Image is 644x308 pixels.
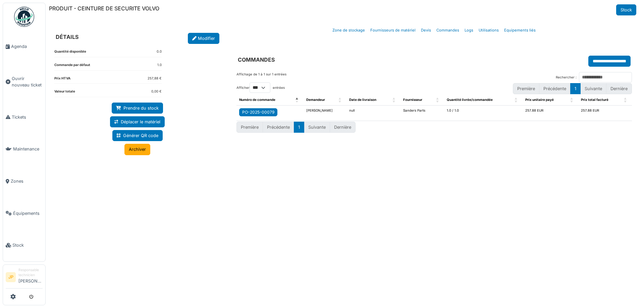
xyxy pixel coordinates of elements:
dd: 1.0 [157,63,162,68]
a: Devis [418,22,434,38]
span: Numéro de commande [239,98,275,102]
dd: 0.0 [157,49,162,54]
nav: pagination [236,122,632,133]
td: [PERSON_NAME] [304,106,346,121]
dt: Prix HTVA [54,76,70,84]
span: Demandeur [306,98,325,102]
span: Fournisseur [403,98,422,102]
span: Prix unitaire payé: Activate to sort [570,95,574,105]
div: Responsable technicien [18,267,43,278]
span: Agenda [11,43,43,50]
a: Maintenance [3,133,45,165]
h6: PRODUIT - CEINTURE DE SECURITE VOLVO [49,5,159,12]
a: Commandes [434,22,462,38]
img: Badge_color-CXgf-gQk.svg [14,7,34,27]
td: Sanders Parts [400,106,444,121]
div: PO-2025-00079 [242,109,274,115]
td: 257.88 EUR [578,106,632,121]
a: Logs [462,22,476,38]
span: Stock [12,242,43,248]
span: Date de livraison: Activate to sort [392,95,396,105]
span: Numéro de commande: Activate to invert sorting [296,95,300,105]
a: PO-2025-00079 [239,108,277,116]
h6: DÉTAILS [56,34,78,40]
span: Équipements [13,210,43,217]
span: Demandeur: Activate to sort [338,95,342,105]
span: Fournisseur: Activate to sort [436,95,440,105]
span: Maintenance [13,146,43,152]
a: Modifier [188,33,219,44]
span: Tickets [12,114,43,120]
dt: Commande par défaut [54,63,90,70]
span: Prix total facturé: Activate to sort [624,95,628,105]
a: Fournisseurs de matériel [368,22,418,38]
select: Afficherentrées [250,82,270,93]
a: Agenda [3,30,45,63]
dd: 0,00 € [151,89,162,94]
span: Date de livraison [349,98,376,102]
span: Prix total facturé [581,98,608,102]
a: Stock [3,229,45,261]
a: Zones [3,165,45,197]
a: Ouvrir nouveau ticket [3,63,45,101]
nav: pagination [513,83,632,94]
div: 1.0 / 1.0 [447,108,520,113]
dd: 257,88 € [148,76,162,81]
label: Rechercher : [556,75,577,80]
a: Équipements [3,197,45,230]
li: JP [6,272,16,282]
span: Prix unitaire payé [525,98,554,102]
li: [PERSON_NAME] [18,267,43,287]
a: Zone de stockage [330,22,368,38]
h6: COMMANDES [238,57,275,63]
a: Prendre du stock [112,103,163,114]
dt: Valeur totale [54,89,75,97]
a: Archiver [124,144,150,155]
a: Déplacer le matériel [110,116,165,127]
a: Stock [616,4,636,15]
span: Ouvrir nouveau ticket [12,75,43,88]
a: Equipements liés [501,22,538,38]
a: Utilisations [476,22,501,38]
a: Générer QR code [112,130,163,141]
div: null [349,108,398,113]
span: Quantité livrée/commandée [447,98,493,102]
td: 257.88 EUR [523,106,578,121]
a: JP Responsable technicien[PERSON_NAME] [6,267,43,289]
button: 1 [570,83,581,94]
button: 1 [294,122,304,133]
span: Zones [11,178,43,184]
a: Tickets [3,101,45,133]
dt: Quantité disponible [54,49,86,57]
label: Afficher entrées [236,82,285,93]
div: Affichage de 1 à 1 sur 1 entrées [236,72,286,82]
span: Quantité livrée/commandée: Activate to sort [515,95,519,105]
